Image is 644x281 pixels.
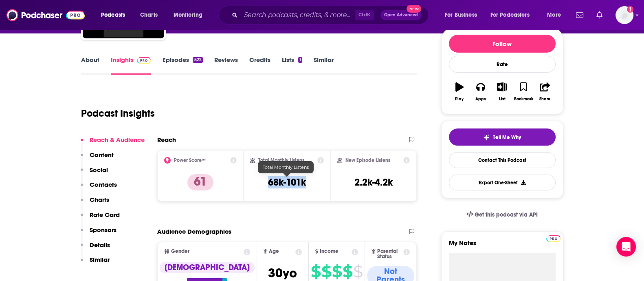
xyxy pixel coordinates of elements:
[157,136,176,144] h2: Reach
[627,6,633,13] svg: Add a profile image
[593,8,606,22] a: Show notifications dropdown
[137,57,151,64] img: Podchaser Pro
[95,9,136,22] button: open menu
[311,265,321,278] span: $
[81,56,99,75] a: About
[355,10,374,20] span: Ctrl K
[81,256,110,271] button: Similar
[439,9,487,22] button: open menu
[547,9,561,21] span: More
[81,151,114,166] button: Content
[214,56,238,75] a: Reviews
[449,77,470,106] button: Play
[90,151,114,159] p: Content
[449,175,556,190] button: Export One-Sheet
[475,211,538,218] span: Get this podcast via API
[493,134,521,141] span: Tell Me Why
[263,164,309,170] span: Total Monthly Listens
[455,97,464,102] div: Play
[384,13,418,17] span: Open Advanced
[162,56,202,75] a: Episodes522
[490,9,530,21] span: For Podcasters
[90,136,145,144] p: Reach & Audience
[380,10,422,20] button: Open AdvancedNew
[573,8,587,22] a: Show notifications dropdown
[475,97,486,102] div: Apps
[90,166,108,174] p: Social
[81,196,109,211] button: Charts
[90,241,110,249] p: Details
[81,136,145,151] button: Reach & Audience
[354,176,393,188] h3: 2.2k-4.2k
[491,77,512,106] button: List
[615,6,633,24] img: User Profile
[140,9,158,21] span: Charts
[90,256,110,263] p: Similar
[353,265,363,278] span: $
[226,6,436,24] div: Search podcasts, credits, & more...
[449,35,556,53] button: Follow
[168,9,213,22] button: open menu
[268,265,297,281] span: 30 yo
[171,249,189,254] span: Gender
[81,166,108,181] button: Social
[539,97,550,102] div: Share
[513,77,534,106] button: Bookmark
[174,9,202,21] span: Monitoring
[449,152,556,168] a: Contact This Podcast
[111,56,151,75] a: InsightsPodchaser Pro
[499,97,506,102] div: List
[81,107,155,119] h1: Podcast Insights
[534,77,555,106] button: Share
[81,181,117,196] button: Contacts
[345,157,390,163] h2: New Episode Listens
[269,249,279,254] span: Age
[546,234,560,242] a: Pro website
[470,77,491,106] button: Apps
[160,262,255,273] div: [DEMOGRAPHIC_DATA]
[90,181,117,188] p: Contacts
[7,7,85,23] img: Podchaser - Follow, Share and Rate Podcasts
[157,228,231,235] h2: Audience Demographics
[514,97,533,102] div: Bookmark
[546,235,560,242] img: Podchaser Pro
[449,56,556,73] div: Rate
[101,9,125,21] span: Podcasts
[241,9,355,22] input: Search podcasts, credits, & more...
[343,265,352,278] span: $
[449,239,556,253] label: My Notes
[81,226,116,241] button: Sponsors
[377,249,402,259] span: Parental Status
[193,57,202,63] div: 522
[616,237,636,257] div: Open Intercom Messenger
[268,176,306,188] h3: 68k-101k
[282,56,302,75] a: Lists1
[90,211,120,219] p: Rate Card
[298,57,302,63] div: 1
[187,174,213,190] p: 61
[135,9,163,22] a: Charts
[407,5,421,13] span: New
[541,9,571,22] button: open menu
[81,241,110,256] button: Details
[445,9,477,21] span: For Business
[449,128,556,146] button: tell me why sparkleTell Me Why
[81,211,120,226] button: Rate Card
[249,56,270,75] a: Credits
[615,6,633,24] span: Logged in as sydneymorris_books
[460,205,545,225] a: Get this podcast via API
[258,157,304,163] h2: Total Monthly Listens
[174,157,206,163] h2: Power Score™
[321,265,331,278] span: $
[332,265,342,278] span: $
[615,6,633,24] button: Show profile menu
[90,226,116,234] p: Sponsors
[90,196,109,204] p: Charts
[483,134,490,141] img: tell me why sparkle
[320,249,338,254] span: Income
[314,56,334,75] a: Similar
[485,9,541,22] button: open menu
